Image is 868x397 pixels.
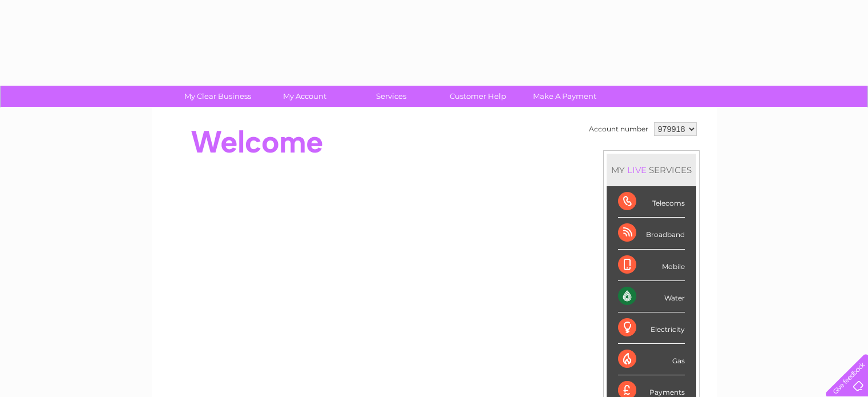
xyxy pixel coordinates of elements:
[618,218,685,249] div: Broadband
[618,281,685,312] div: Water
[625,165,649,175] div: LIVE
[618,312,685,344] div: Electricity
[607,154,696,186] div: MY SERVICES
[518,86,612,107] a: Make A Payment
[618,344,685,375] div: Gas
[618,250,685,281] div: Mobile
[618,186,685,218] div: Telecoms
[431,86,525,107] a: Customer Help
[257,86,352,107] a: My Account
[171,86,265,107] a: My Clear Business
[344,86,438,107] a: Services
[586,119,651,139] td: Account number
